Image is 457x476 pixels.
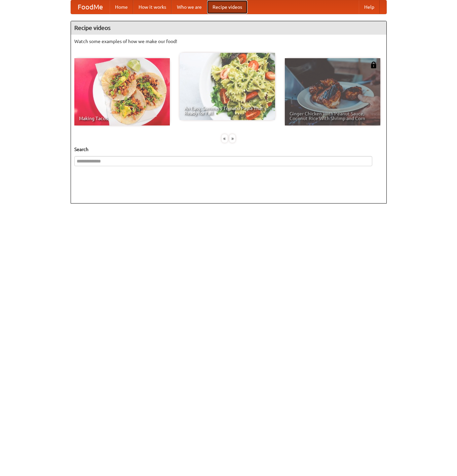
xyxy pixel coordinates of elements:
a: Help [359,0,380,14]
a: Recipe videos [207,0,247,14]
a: FoodMe [71,0,110,14]
p: Watch some examples of how we make our food! [74,38,383,45]
a: Home [110,0,133,14]
span: Making Tacos [79,116,165,121]
a: Who we are [172,0,207,14]
h4: Recipe videos [71,21,386,35]
img: 483408.png [370,62,377,68]
h5: Search [74,146,383,153]
a: How it works [133,0,172,14]
span: An Easy, Summery Tomato Pasta That's Ready for Fall [184,106,270,115]
a: Making Tacos [74,58,170,125]
div: » [229,134,235,143]
a: An Easy, Summery Tomato Pasta That's Ready for Fall [180,53,275,120]
div: « [222,134,228,143]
